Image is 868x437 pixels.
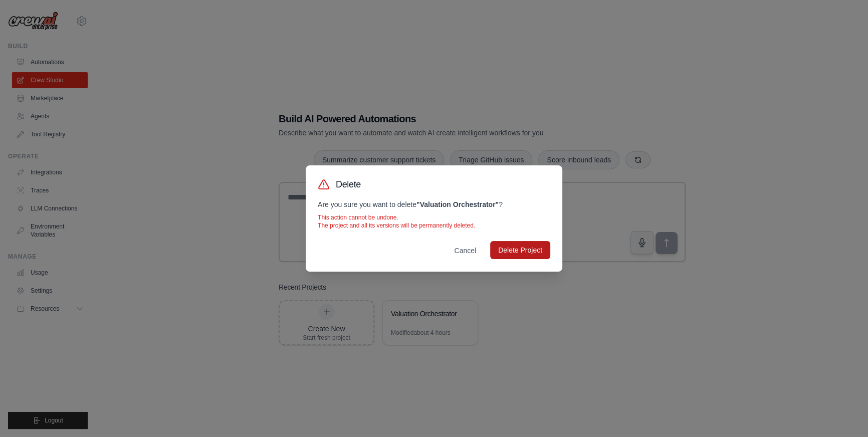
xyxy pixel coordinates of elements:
[818,389,868,437] iframe: Chat Widget
[318,222,550,230] p: The project and all its versions will be permanently deleted.
[318,199,550,209] p: Are you sure you want to delete ?
[490,241,550,259] button: Delete Project
[416,200,499,208] strong: " Valuation Orchestrator "
[336,177,361,191] h3: Delete
[446,242,484,260] button: Cancel
[318,213,550,222] p: This action cannot be undone.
